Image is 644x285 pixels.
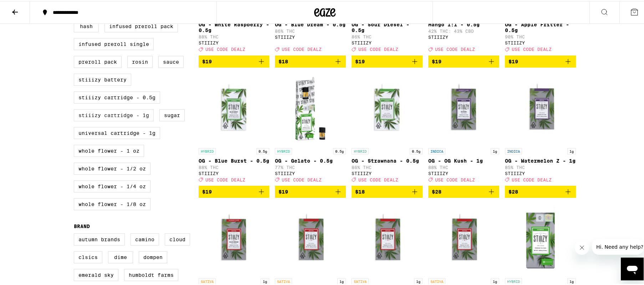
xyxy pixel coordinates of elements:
[432,188,441,194] span: $28
[333,147,346,153] p: 0.5g
[74,144,144,156] label: Whole Flower - 1 oz
[124,268,178,280] label: Humboldt Farms
[74,55,122,67] label: Preroll Pack
[352,202,423,274] img: STIIIZY - OG - Sour Tangie - 1g
[275,164,346,169] p: 77% THC
[428,185,499,197] button: Add to bag
[428,34,499,38] div: STIIIZY
[275,72,346,143] img: STIIIZY - OG - Gelato - 0.5g
[505,157,576,163] p: OG - Watermelon Z - 1g
[199,39,270,44] div: STIIIZY
[505,39,576,44] div: STIIIZY
[337,277,346,284] p: 1g
[74,197,150,209] label: Whole Flower - 1/8 oz
[165,232,190,244] label: Cloud
[352,72,423,185] a: Open page for OG - Strawnana - 0.5g from STIIIZY
[74,250,102,262] label: CLSICS
[505,164,576,169] p: 85% THC
[352,147,369,153] p: HYBRID
[352,277,369,284] p: SATIVA
[199,170,270,175] div: STIIIZY
[275,185,346,197] button: Add to bag
[74,268,118,280] label: Emerald Sky
[74,37,154,49] label: Infused Preroll Single
[428,54,499,67] button: Add to bag
[505,72,576,185] a: Open page for OG - Watermelon Z - 1g from STIIIZY
[74,19,99,31] label: Hash
[256,147,269,153] p: 0.5g
[505,202,576,274] img: STIIIZY - OG - Apple Fritter - 1g
[199,54,270,67] button: Add to bag
[435,46,475,51] span: USE CODE DEALZ
[352,21,423,32] p: OG - Sour Diesel - 0.5g
[621,257,644,279] iframe: Button to launch messaging window
[205,176,245,181] span: USE CODE DEALZ
[505,185,576,197] button: Add to bag
[352,33,423,38] p: 86% THC
[505,72,576,143] img: STIIIZY - OG - Watermelon Z - 1g
[355,188,365,194] span: $18
[432,58,441,63] span: $19
[199,72,270,143] img: STIIIZY - OG - Blue Burst - 0.5g
[275,277,292,284] p: SATIVA
[158,55,184,67] label: Sauce
[505,147,522,153] p: INDICA
[275,54,346,67] button: Add to bag
[428,21,499,26] p: Mango 1:1 - 0.5g
[282,176,322,181] span: USE CODE DEALZ
[275,72,346,185] a: Open page for OG - Gelato - 0.5g from STIIIZY
[410,147,423,153] p: 0.5g
[74,179,150,191] label: Whole Flower - 1/4 oz
[575,239,589,254] iframe: Close message
[199,157,270,163] p: OG - Blue Burst - 0.5g
[435,176,475,181] span: USE CODE DEALZ
[275,21,346,26] p: OG - Blue Dream - 0.5g
[74,222,90,228] legend: Brand
[275,147,292,153] p: HYBRID
[199,277,216,284] p: SATIVA
[567,277,576,284] p: 1g
[592,238,644,254] iframe: Message from company
[74,108,154,120] label: STIIIZY Cartridge - 1g
[275,157,346,163] p: OG - Gelato - 0.5g
[199,33,270,38] p: 88% THC
[505,54,576,67] button: Add to bag
[275,202,346,274] img: STIIIZY - OG - Orange Sunset - 1g
[275,34,346,38] div: STIIIZY
[199,147,216,153] p: HYBRID
[139,250,167,262] label: Dompen
[278,188,288,194] span: $19
[352,185,423,197] button: Add to bag
[508,58,518,63] span: $19
[199,185,270,197] button: Add to bag
[275,28,346,32] p: 86% THC
[428,147,445,153] p: INDICA
[199,164,270,169] p: 88% THC
[131,232,159,244] label: Camino
[512,176,552,181] span: USE CODE DEALZ
[491,147,499,153] p: 1g
[261,277,269,284] p: 1g
[505,277,522,284] p: HYBRID
[74,90,160,102] label: STIIIZY Cartridge - 0.5g
[199,72,270,185] a: Open page for OG - Blue Burst - 0.5g from STIIIZY
[205,46,245,51] span: USE CODE DEALZ
[352,72,423,143] img: STIIIZY - OG - Strawnana - 0.5g
[505,170,576,175] div: STIIIZY
[428,157,499,163] p: OG - OG Kush - 1g
[282,46,322,51] span: USE CODE DEALZ
[355,58,365,63] span: $19
[159,108,185,120] label: Sugar
[358,46,398,51] span: USE CODE DEALZ
[505,33,576,38] p: 90% THC
[74,232,125,244] label: Autumn Brands
[508,188,518,194] span: $28
[352,54,423,67] button: Add to bag
[491,277,499,284] p: 1g
[127,55,153,67] label: Rosin
[275,170,346,175] div: STIIIZY
[428,28,499,32] p: 42% THC: 43% CBD
[428,72,499,185] a: Open page for OG - OG Kush - 1g from STIIIZY
[428,164,499,169] p: 88% THC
